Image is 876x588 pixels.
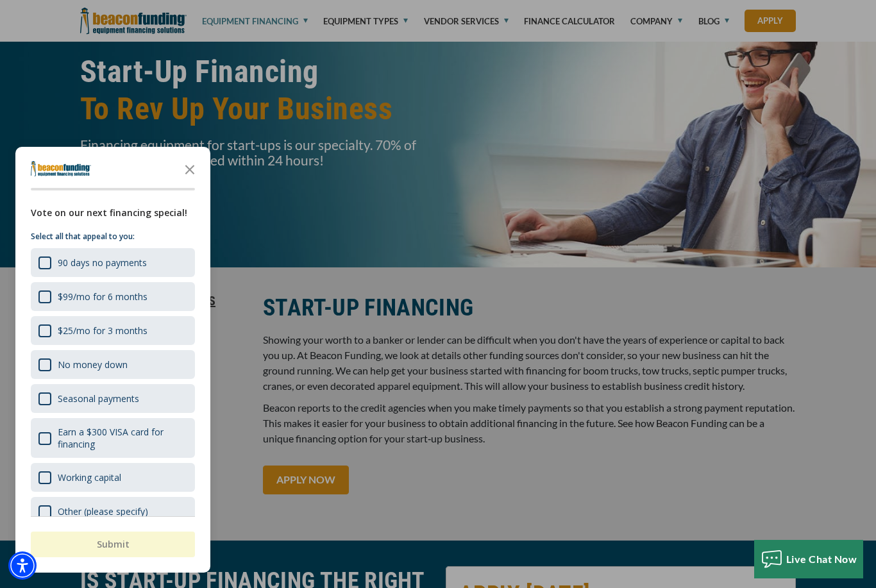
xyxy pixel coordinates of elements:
span: Live Chat Now [786,553,857,565]
div: Seasonal payments [31,384,195,413]
div: Other (please specify) [58,505,148,517]
div: Survey [15,147,210,573]
img: Company logo [31,161,91,176]
div: $25/mo for 3 months [58,324,147,337]
p: Select all that appeal to you: [31,230,195,243]
div: Other (please specify) [31,497,195,526]
div: Working capital [31,463,195,492]
div: No money down [31,350,195,379]
div: $99/mo for 6 months [31,282,195,311]
div: Accessibility Menu [8,551,37,580]
div: $99/mo for 6 months [58,290,147,303]
div: $25/mo for 3 months [31,316,195,345]
button: Submit [31,532,195,557]
div: 90 days no payments [31,248,195,277]
div: Earn a $300 VISA card for financing [31,418,195,458]
div: No money down [58,358,128,371]
div: Working capital [58,471,121,483]
button: Close the survey [177,156,203,181]
div: Earn a $300 VISA card for financing [58,426,187,450]
button: Live Chat Now [754,540,864,578]
div: Seasonal payments [58,392,139,405]
div: Vote on our next financing special! [31,206,195,220]
div: 90 days no payments [58,256,147,269]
